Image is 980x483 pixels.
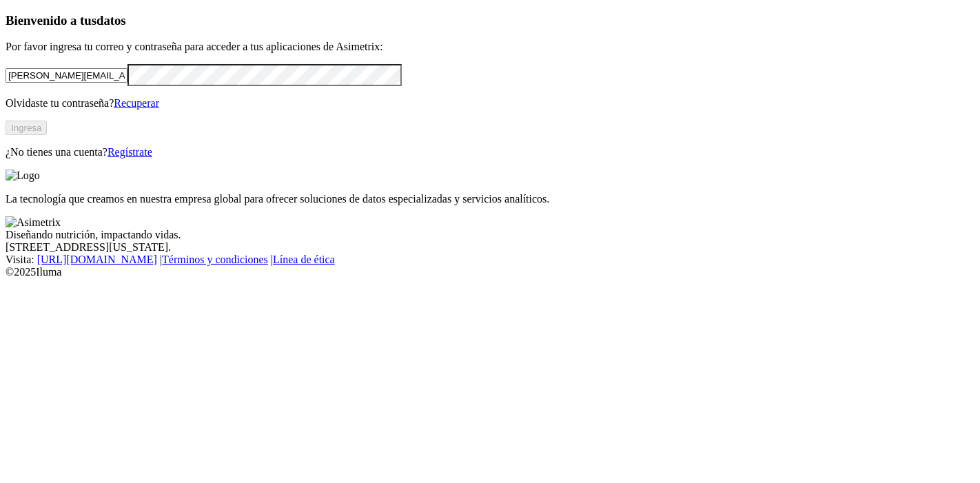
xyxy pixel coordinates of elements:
a: Línea de ética [273,254,335,265]
a: [URL][DOMAIN_NAME] [37,254,157,265]
p: Olvidaste tu contraseña? [6,97,974,110]
p: ¿No tienes una cuenta? [6,146,974,158]
span: datos [96,13,126,28]
a: Regístrate [108,146,152,158]
img: Logo [6,169,40,182]
img: Asimetrix [6,216,61,229]
div: Diseñando nutrición, impactando vidas. [6,229,974,241]
a: Términos y condiciones [162,254,268,265]
div: © 2025 Iluma [6,266,974,278]
button: Ingresa [6,121,47,135]
p: Por favor ingresa tu correo y contraseña para acceder a tus aplicaciones de Asimetrix: [6,41,974,53]
h3: Bienvenido a tus [6,13,974,28]
p: La tecnología que creamos en nuestra empresa global para ofrecer soluciones de datos especializad... [6,193,974,205]
div: Visita : | | [6,254,974,266]
input: Tu correo [6,68,127,83]
a: Recuperar [114,97,159,109]
div: [STREET_ADDRESS][US_STATE]. [6,241,974,254]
